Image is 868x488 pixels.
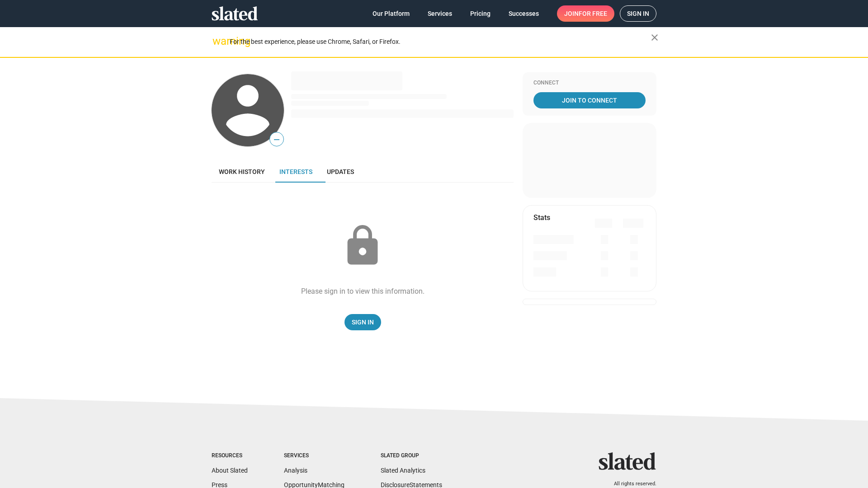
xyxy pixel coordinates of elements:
[381,467,425,474] a: Slated Analytics
[212,161,272,183] a: Work history
[212,36,223,47] mat-icon: warning
[381,452,442,460] div: Slated Group
[212,467,248,474] a: About Slated
[535,92,644,108] span: Join To Connect
[533,92,646,108] a: Join To Connect
[219,168,265,175] span: Work history
[340,223,385,268] mat-icon: lock
[212,452,248,460] div: Resources
[272,161,320,183] a: Interests
[320,161,361,183] a: Updates
[279,168,312,175] span: Interests
[620,5,656,22] a: Sign in
[284,467,307,474] a: Analysis
[533,213,550,222] mat-card-title: Stats
[365,5,417,22] a: Our Platform
[270,134,283,145] span: —
[284,452,344,460] div: Services
[301,286,425,296] div: Please sign in to view this information.
[501,5,546,22] a: Successes
[420,5,459,22] a: Services
[373,5,410,22] span: Our Platform
[463,5,498,22] a: Pricing
[230,36,651,48] div: For the best experience, please use Chrome, Safari, or Firefox.
[470,5,491,22] span: Pricing
[649,32,660,43] mat-icon: close
[327,168,354,175] span: Updates
[627,6,649,21] span: Sign in
[564,5,607,22] span: Join
[579,5,607,22] span: for free
[509,5,539,22] span: Successes
[344,314,381,330] a: Sign In
[557,5,614,22] a: Joinfor free
[428,5,452,22] span: Services
[352,314,374,330] span: Sign In
[533,80,646,87] div: Connect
